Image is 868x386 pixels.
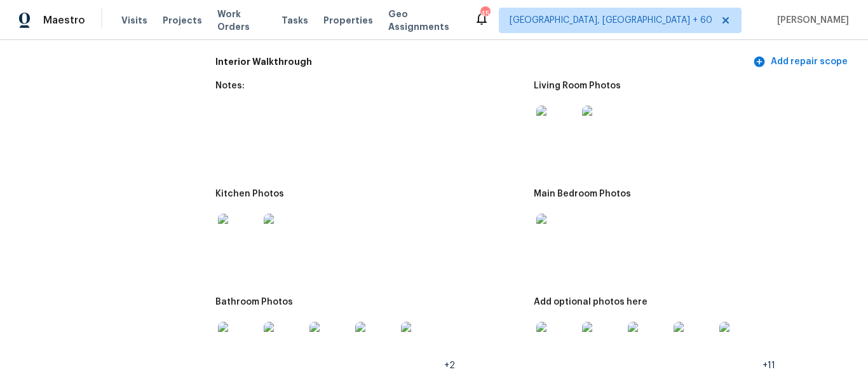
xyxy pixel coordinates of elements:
span: +11 [763,361,775,370]
span: Projects [163,14,202,27]
h5: Living Room Photos [534,81,621,90]
h5: Interior Walkthrough [215,55,750,69]
h5: Main Bedroom Photos [534,190,631,198]
span: [PERSON_NAME] [772,14,849,27]
span: [GEOGRAPHIC_DATA], [GEOGRAPHIC_DATA] + 60 [510,14,712,27]
span: Tasks [281,16,308,25]
span: Add repair scope [756,54,848,70]
h5: Notes: [215,81,245,90]
button: Add repair scope [750,50,853,74]
div: 451 [480,8,489,20]
span: Work Orders [217,8,266,33]
span: Visits [121,14,147,27]
h5: Add optional photos here [534,298,648,307]
h5: Kitchen Photos [215,190,284,198]
h5: Bathroom Photos [215,298,293,307]
span: Geo Assignments [388,8,459,33]
span: Properties [323,14,373,27]
span: Maestro [43,14,85,27]
span: +2 [444,361,455,370]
